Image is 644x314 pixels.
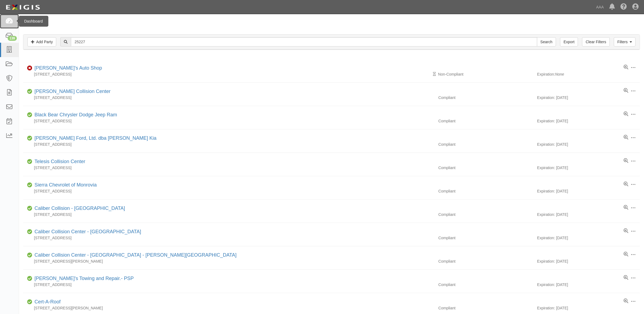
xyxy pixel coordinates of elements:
[434,95,537,100] div: Compliant
[34,276,134,281] a: [PERSON_NAME]'s Towing and Repair.- PSP
[32,252,237,259] div: Caliber Collision Center - Riverside - Buchanan St
[32,158,85,165] div: Telesis Collision Center
[71,37,537,46] input: Search
[624,65,628,70] a: View results summary
[537,305,640,311] div: Expiration: [DATE]
[23,95,434,100] div: [STREET_ADDRESS]
[23,71,434,77] div: [STREET_ADDRESS]
[433,72,436,76] i: Pending Review
[434,142,537,147] div: Compliant
[624,135,628,140] a: View results summary
[4,2,42,12] img: logo-5460c22ac91f19d4615b14bd174203de0afe785f0fc80cf4dbbc73dc1793850b.png
[27,160,32,164] i: Compliant
[537,165,640,170] div: Expiration: [DATE]
[32,111,117,119] div: Black Bear Chrysler Dodge Jeep Ram
[23,212,434,217] div: [STREET_ADDRESS]
[537,95,640,100] div: Expiration: [DATE]
[34,252,237,258] a: Caliber Collision Center - [GEOGRAPHIC_DATA] - [PERSON_NAME][GEOGRAPHIC_DATA]
[582,37,610,46] a: Clear Filters
[614,37,636,46] a: Filters
[23,142,434,147] div: [STREET_ADDRESS]
[34,159,85,164] a: Telesis Collision Center
[32,228,141,235] div: Caliber Collision Center - Alhambra
[624,299,628,304] a: View results summary
[537,71,640,77] div: Expiration:
[23,235,434,241] div: [STREET_ADDRESS]
[23,305,434,311] div: [STREET_ADDRESS][PERSON_NAME]
[23,20,640,27] h1: Parties
[34,182,97,188] a: Sierra Chevrolet of Monrovia
[34,112,117,117] a: Black Bear Chrysler Dodge Jeep Ram
[8,36,17,41] div: 139
[27,277,32,281] i: Compliant
[434,212,537,217] div: Compliant
[34,89,111,94] a: [PERSON_NAME] Collision Center
[27,66,32,70] i: Non-Compliant
[27,253,32,257] i: Compliant
[537,118,640,124] div: Expiration: [DATE]
[27,90,32,94] i: Compliant
[624,182,628,187] a: View results summary
[434,235,537,241] div: Compliant
[27,207,32,210] i: Compliant
[537,37,556,46] input: Search
[32,65,102,72] div: Brad's Auto Shop
[537,142,640,147] div: Expiration: [DATE]
[434,118,537,124] div: Compliant
[23,188,434,194] div: [STREET_ADDRESS]
[624,252,628,257] a: View results summary
[19,16,48,27] div: Dashboard
[537,212,640,217] div: Expiration: [DATE]
[624,228,628,234] a: View results summary
[593,2,607,13] a: AAA
[624,275,628,281] a: View results summary
[34,135,156,141] a: [PERSON_NAME] Ford, Ltd. dba [PERSON_NAME] Kia
[27,183,32,187] i: Compliant
[27,230,32,234] i: Compliant
[624,88,628,94] a: View results summary
[32,88,111,95] div: Brown's Collision Center
[434,282,537,287] div: Compliant
[23,282,434,287] div: [STREET_ADDRESS]
[23,259,434,264] div: [STREET_ADDRESS][PERSON_NAME]
[27,300,32,304] i: Compliant
[32,205,125,212] div: Caliber Collision - Flower Mound
[34,206,125,211] a: Caliber Collision - [GEOGRAPHIC_DATA]
[620,4,627,10] i: Help Center - Complianz
[537,259,640,264] div: Expiration: [DATE]
[624,158,628,164] a: View results summary
[624,205,628,210] a: View results summary
[32,275,134,282] div: Dana's Towing and Repair.- PSP
[434,165,537,170] div: Compliant
[27,113,32,117] i: Compliant
[27,37,56,46] a: Add Party
[34,65,102,71] a: [PERSON_NAME]'s Auto Shop
[537,282,640,287] div: Expiration: [DATE]
[32,299,61,306] div: Cert-A-Roof
[537,188,640,194] div: Expiration: [DATE]
[23,165,434,170] div: [STREET_ADDRESS]
[32,182,97,189] div: Sierra Chevrolet of Monrovia
[434,188,537,194] div: Compliant
[23,118,434,124] div: [STREET_ADDRESS]
[27,136,32,140] i: Compliant
[434,305,537,311] div: Compliant
[434,71,537,77] div: Non-Compliant
[434,259,537,264] div: Compliant
[34,299,61,304] a: Cert-A-Roof
[560,37,578,46] a: Export
[32,135,156,142] div: Bob Utter Ford, Ltd. dba Bob Utter Kia
[555,72,564,76] i: None
[537,235,640,241] div: Expiration: [DATE]
[34,229,141,234] a: Caliber Collision Center - [GEOGRAPHIC_DATA]
[624,111,628,117] a: View results summary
